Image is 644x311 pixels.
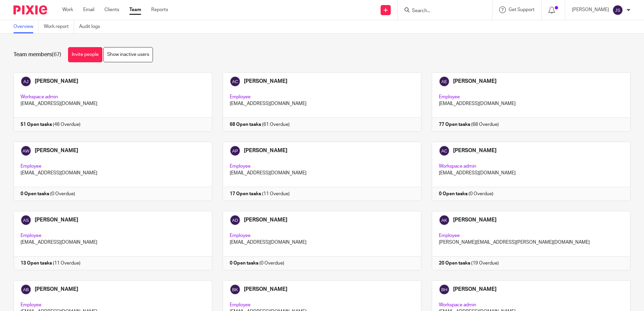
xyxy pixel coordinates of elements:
span: Get Support [509,7,535,12]
a: Team [129,6,141,13]
a: Email [83,6,94,13]
a: Reports [151,6,168,13]
span: (67) [52,52,61,57]
a: Overview [13,20,39,33]
a: Invite people [68,47,102,62]
a: Show inactive users [103,47,153,62]
a: Audit logs [79,20,105,33]
img: Pixie [13,5,47,14]
a: Clients [104,6,119,13]
h1: Team members [13,51,61,58]
a: Work [62,6,73,13]
p: [PERSON_NAME] [572,6,609,13]
a: Work report [44,20,74,33]
img: svg%3E [612,5,623,15]
input: Search [411,8,472,14]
